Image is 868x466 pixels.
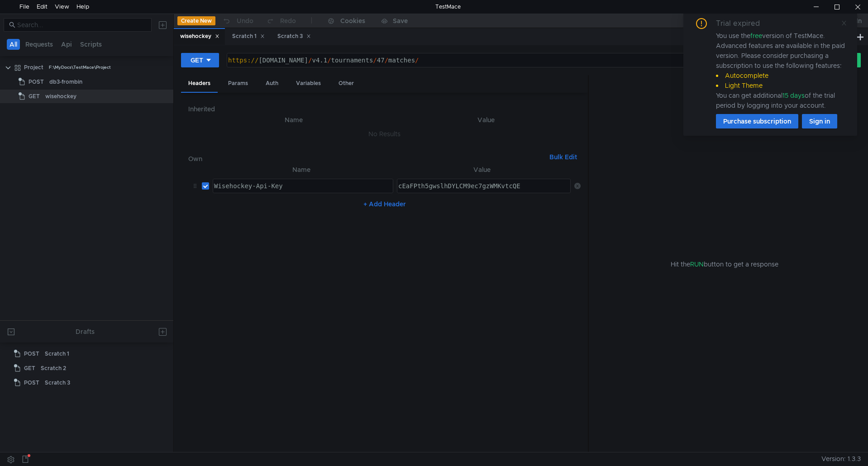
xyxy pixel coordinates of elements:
[24,61,43,74] div: Project
[45,90,76,103] div: wisehockey
[41,361,66,375] div: Scratch 2
[188,153,545,164] h6: Own
[260,14,302,28] button: Redo
[716,114,798,128] button: Purchase subscription
[177,16,215,25] button: Create New
[237,15,253,26] div: Undo
[29,75,44,89] span: POST
[368,130,401,138] nz-embed-empty: No Results
[221,75,255,92] div: Params
[232,32,265,41] div: Scratch 1
[23,39,56,50] button: Requests
[716,18,771,29] div: Trial expired
[331,75,361,92] div: Other
[7,39,20,50] button: All
[750,32,762,40] span: free
[45,347,69,361] div: Scratch 1
[821,452,861,466] span: Version: 1.3.3
[289,75,328,92] div: Variables
[180,32,219,41] div: wisehockey
[17,20,146,30] input: Search...
[716,81,846,90] li: Light Theme
[782,91,805,100] span: 15 days
[49,75,82,89] div: db3-frombin
[716,90,846,110] div: You can get additional of the trial period by logging into your account.
[191,55,203,65] div: GET
[215,14,260,28] button: Undo
[196,114,391,125] th: Name
[391,114,580,125] th: Value
[45,376,70,390] div: Scratch 3
[340,15,365,26] div: Cookies
[280,15,296,26] div: Redo
[716,71,846,81] li: Autocomplete
[277,32,311,41] div: Scratch 3
[258,75,286,92] div: Auth
[58,39,75,50] button: Api
[77,39,105,50] button: Scripts
[181,75,218,93] div: Headers
[393,18,408,24] div: Save
[546,152,581,162] button: Bulk Edit
[671,259,778,269] span: Hit the button to get a response
[360,199,410,209] button: + Add Header
[24,376,39,390] span: POST
[24,361,35,375] span: GET
[802,114,837,128] button: Sign in
[690,260,704,268] span: RUN
[76,326,95,337] div: Drafts
[716,31,846,110] div: You use the version of TestMace. Advanced features are available in the paid version. Please cons...
[393,164,571,175] th: Value
[181,53,219,67] button: GET
[209,164,393,175] th: Name
[29,90,40,103] span: GET
[188,104,580,114] h6: Inherited
[24,347,39,361] span: POST
[49,61,111,74] div: F:\MyDocs\TestMace\Project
